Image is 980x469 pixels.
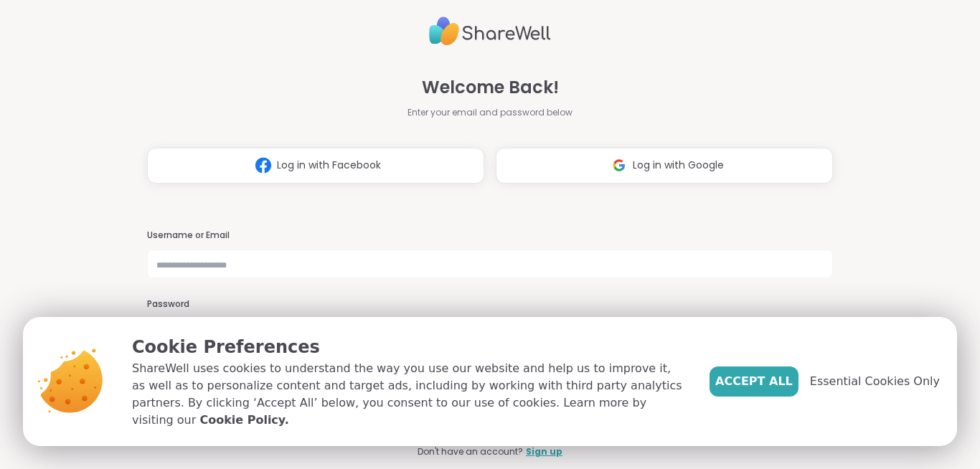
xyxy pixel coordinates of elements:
a: Sign up [526,445,562,458]
img: ShareWell Logo [429,11,551,52]
span: Accept All [715,373,793,390]
img: ShareWell Logomark [606,152,633,179]
button: Log in with Facebook [147,148,484,184]
button: Accept All [710,366,798,397]
span: Welcome Back! [422,75,559,100]
span: Don't have an account? [418,445,523,458]
h3: Username or Email [147,229,833,242]
p: ShareWell uses cookies to understand the way you use our website and help us to improve it, as we... [132,360,687,429]
span: Log in with Facebook [277,158,381,173]
span: Log in with Google [633,158,724,173]
p: Cookie Preferences [132,334,687,360]
h3: Password [147,298,833,311]
span: Essential Cookies Only [810,373,940,390]
img: ShareWell Logomark [250,152,277,179]
button: Log in with Google [496,148,833,184]
span: Enter your email and password below [407,106,573,119]
a: Cookie Policy. [199,412,288,429]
